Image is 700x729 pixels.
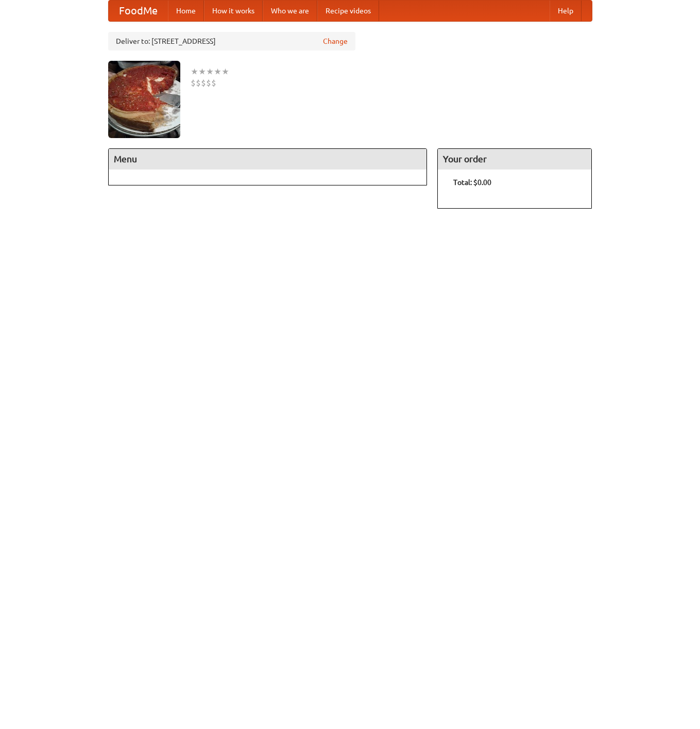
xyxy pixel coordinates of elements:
a: Who we are [263,1,317,21]
h4: Your order [438,149,591,169]
li: $ [211,77,216,89]
li: $ [201,77,206,89]
h4: Menu [109,149,427,169]
img: angular.jpg [108,61,180,138]
div: Deliver to: [STREET_ADDRESS] [108,32,355,50]
a: Help [550,1,582,21]
a: Recipe videos [317,1,379,21]
li: ★ [221,66,229,77]
li: $ [206,77,211,89]
li: ★ [206,66,214,77]
a: FoodMe [109,1,168,21]
a: Change [323,36,348,46]
li: $ [196,77,201,89]
b: Total: $0.00 [453,178,491,187]
li: ★ [191,66,198,77]
li: ★ [198,66,206,77]
li: ★ [214,66,221,77]
a: Home [168,1,204,21]
li: $ [191,77,196,89]
a: How it works [204,1,263,21]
